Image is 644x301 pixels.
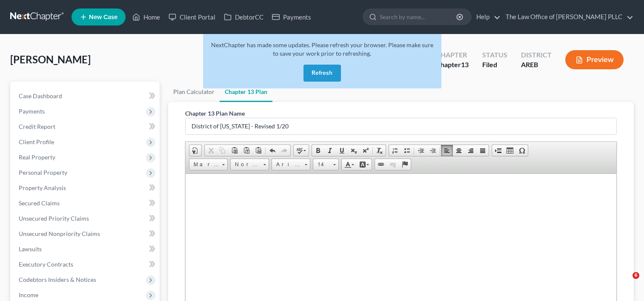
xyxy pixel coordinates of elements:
[565,50,624,69] button: Preview
[461,60,469,68] span: 13
[12,180,160,196] a: Property Analysis
[374,145,386,156] a: Remove Format
[19,169,67,176] span: Personal Property
[521,50,552,60] div: District
[211,41,433,57] span: NextChapter has made some updates. Please refresh your browser. Please make sure to save your wor...
[389,145,401,156] a: Insert/Remove Numbered List
[477,145,489,156] a: Justify
[205,145,217,156] a: Cut
[189,159,219,170] span: Marker
[19,184,66,191] span: Property Analysis
[387,159,399,170] a: Unlink
[229,145,240,156] a: Paste
[12,226,160,241] a: Unsecured Nonpriority Claims
[12,211,160,226] a: Unsecured Priority Claims
[230,159,269,170] a: Normal
[19,245,42,253] span: Lawsuits
[516,145,528,156] a: Insert Special Character
[12,119,160,134] a: Credit Report
[19,138,54,145] span: Client Profile
[19,108,45,115] span: Payments
[504,145,516,156] a: Table
[19,199,60,207] span: Secured Claims
[399,159,411,170] a: Anchor
[19,230,100,237] span: Unsecured Nonpriority Claims
[252,145,264,156] a: Paste from Word
[231,159,260,170] span: Normal
[164,9,220,25] a: Client Portal
[427,145,439,156] a: Increase Indent
[324,145,336,156] a: Italic
[615,272,635,292] iframe: Intercom live chat
[185,109,245,118] label: Chapter 13 Plan Name
[501,9,633,25] a: The Law Office of [PERSON_NAME] PLLC
[294,145,309,156] a: Spell Checker
[217,145,229,156] a: Copy
[19,276,96,283] span: Codebtors Insiders & Notices
[375,159,387,170] a: Link
[492,145,504,156] a: Insert Page Break for Printing
[19,215,89,222] span: Unsecured Priority Claims
[472,9,501,25] a: Help
[521,60,552,70] div: AREB
[186,118,616,134] input: Enter name...
[357,159,372,170] a: Background Color
[128,9,164,25] a: Home
[12,241,160,257] a: Lawsuits
[10,53,91,65] span: [PERSON_NAME]
[360,145,372,156] a: Superscript
[89,14,117,20] span: New Case
[482,50,507,60] div: Status
[336,145,348,156] a: Underline
[272,159,310,170] a: Arial
[220,9,268,25] a: DebtorCC
[313,159,339,170] a: 14
[12,257,160,272] a: Executory Contracts
[348,145,360,156] a: Subscript
[189,159,228,170] a: Marker
[313,159,330,170] span: 14
[278,145,290,156] a: Redo
[19,153,55,161] span: Real Property
[168,82,220,102] a: Plan Calculator
[268,9,315,25] a: Payments
[12,88,160,104] a: Case Dashboard
[441,145,453,156] a: Align Left
[465,145,477,156] a: Align Right
[436,50,469,60] div: Chapter
[19,261,73,268] span: Executory Contracts
[19,92,62,99] span: Case Dashboard
[19,291,38,298] span: Income
[482,60,507,70] div: Filed
[633,272,639,279] span: 6
[436,60,469,70] div: Chapter
[380,9,458,25] input: Search by name...
[342,159,357,170] a: Text Color
[240,145,252,156] a: Paste as plain text
[189,145,201,156] a: Document Properties
[453,145,465,156] a: Center
[303,65,341,82] button: Refresh
[401,145,413,156] a: Insert/Remove Bulleted List
[19,123,55,130] span: Credit Report
[266,145,278,156] a: Undo
[12,196,160,211] a: Secured Claims
[272,159,302,170] span: Arial
[312,145,324,156] a: Bold
[415,145,427,156] a: Decrease Indent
